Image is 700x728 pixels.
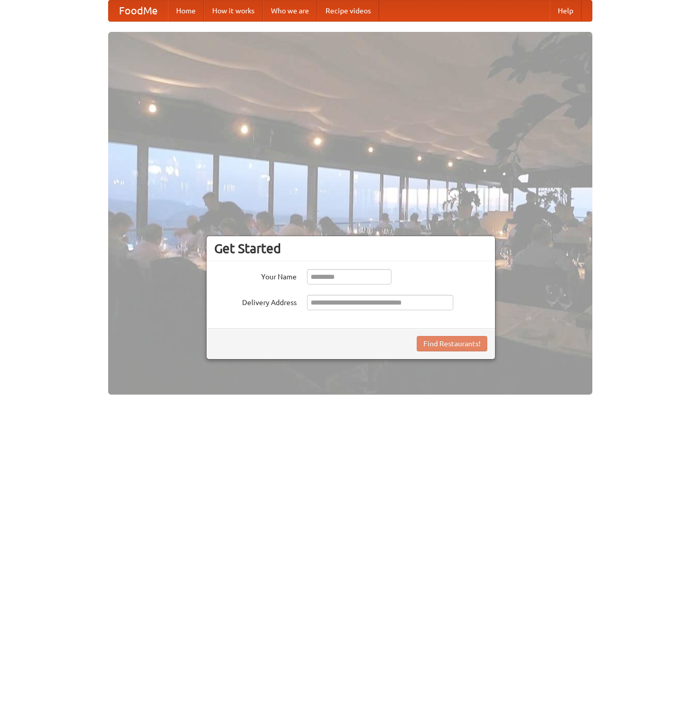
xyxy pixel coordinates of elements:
[317,1,379,21] a: Recipe videos
[550,1,582,21] a: Help
[214,295,297,308] label: Delivery Address
[214,269,297,282] label: Your Name
[263,1,317,21] a: Who we are
[109,1,168,21] a: FoodMe
[417,336,487,351] button: Find Restaurants!
[214,241,487,256] h3: Get Started
[204,1,263,21] a: How it works
[168,1,204,21] a: Home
